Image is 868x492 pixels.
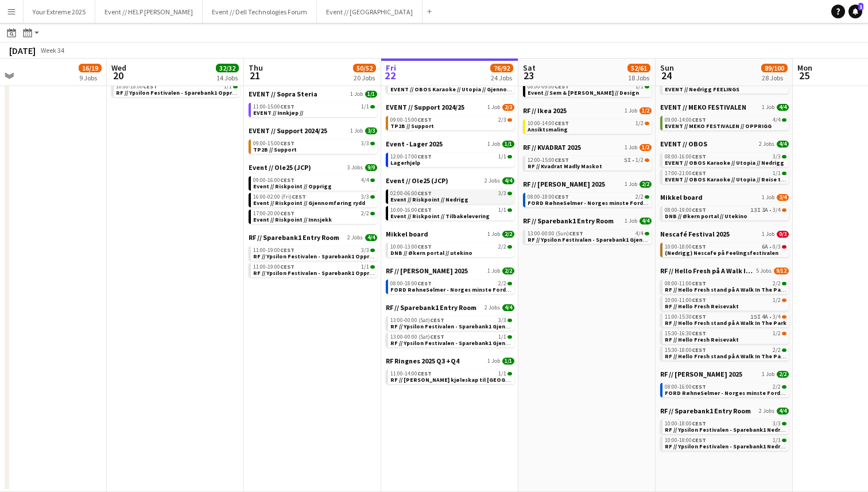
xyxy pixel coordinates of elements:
[498,371,506,377] span: 1/1
[773,314,781,320] span: 3/4
[253,210,375,223] a: 17:00-20:00CEST2/2Event // Riskpoint // Innsjekk
[280,103,294,110] span: CEST
[116,83,238,96] a: 10:00-18:00CEST1/1RF // Ypsilon Festivalen - Sparebank1 Opprigg
[390,153,512,166] a: 12:00-17:00CEST1/1Lagerhjelp
[390,86,530,93] span: EVENT // OBOS Karaoke // Utopia // Gjennomføring
[660,140,707,148] span: EVENT // OBOS
[361,177,369,183] span: 4/4
[417,189,432,197] span: CEST
[116,89,242,96] span: RF // Ypsilon Festivalen - Sparebank1 Opprigg
[665,314,706,320] span: 11:00-15:30
[386,357,459,365] span: RF Ringnes 2025 Q3 +Q4
[773,207,781,213] span: 3/4
[660,370,742,378] span: RF // Røhne Selmer 2025
[502,304,514,311] span: 4/4
[528,230,649,243] a: 13:00-00:00 (Sun)CEST4/4RF // Ypsilon Festivalen - Sparebank1 Gjennomføring
[660,140,789,148] a: EVENT // OBOS2 Jobs4/4
[773,154,781,160] span: 3/3
[660,140,789,193] div: EVENT // OBOS2 Jobs4/408:00-16:00CEST3/3EVENT // OBOS Karaoke // Utopia // Nedrigg17:00-21:00CEST...
[386,176,514,230] div: Event // Ole25 (JCP)2 Jobs4/402:00-06:00CEST3/3Event // Riskpoint // Nedrigg10:00-16:00CEST1/1Eve...
[390,191,432,196] span: 02:00-06:00
[773,171,781,176] span: 1/1
[523,106,652,115] a: RF // Ikea 20251 Job1/2
[365,127,377,134] span: 3/3
[390,196,468,203] span: Event // Riskpoint // Nedrigg
[528,126,568,133] span: Ansiktsmaling
[692,383,706,390] span: CEST
[665,212,747,220] span: DNB // Økern portal // Utekino
[390,316,512,330] a: 13:00-00:00 (Sat)CEST3/3RF // Ypsilon Festivalen - Sparebank1 Gjennomføring
[692,313,706,320] span: CEST
[625,181,637,188] span: 1 Job
[361,211,369,216] span: 2/2
[523,143,652,152] a: RF // KVADRAT 20251 Job1/2
[390,371,432,377] span: 11:00-14:00
[386,230,428,238] span: Mikkel board
[528,157,649,163] div: •
[762,207,768,213] span: 3A
[665,281,706,286] span: 08:00-11:00
[390,244,432,250] span: 10:00-13:00
[528,231,583,237] span: 13:00-00:00 (Sun)
[386,266,514,303] div: RF // [PERSON_NAME] 20251 Job2/208:00-18:00CEST2/2FORD RøhneSelmer - Norges minste Ford-forhandle...
[750,314,761,320] span: 15I
[773,384,781,390] span: 2/2
[523,180,652,188] a: RF // [PERSON_NAME] 20251 Job2/2
[365,234,377,241] span: 4/4
[528,194,569,200] span: 08:00-18:00
[692,296,706,304] span: CEST
[390,207,432,213] span: 10:00-16:00
[777,104,789,111] span: 4/4
[665,153,786,166] a: 08:00-16:00CEST3/3EVENT // OBOS Karaoke // Utopia // Nedrigg
[523,216,614,225] span: RF // Sparebank1 Entry Room
[665,346,786,359] a: 15:30-18:00CEST2/2RF // Hello Fresh stand på A Walk In The Park / Nedrigg
[390,323,536,330] span: RF // Ypsilon Festivalen - Sparebank1 Gjennomføring
[555,119,569,127] span: CEST
[848,5,862,18] a: 1
[386,176,448,185] span: Event // Ole25 (JCP)
[390,281,432,286] span: 08:00-18:00
[635,121,644,126] span: 1/2
[660,230,730,238] span: Nescafé Festival 2025
[665,313,786,326] a: 11:00-15:30CEST15I4A•3/4RF // Hello Fresh stand på A Walk In The Park
[390,333,512,346] a: 13:00-00:00 (Sat)CEST1/1RF // Ypsilon Festivalen - Sparebank1 Gjennomføring
[390,280,512,293] a: 08:00-18:00CEST2/2FORD RøhneSelmer - Norges minste Ford-forhandlerkontor
[660,103,789,111] a: EVENT // MEKO FESTIVALEN1 Job4/4
[253,194,306,200] span: 16:00-02:00 (Fri)
[253,246,375,259] a: 11:00-19:00CEST3/3RF // Ypsilon Festivalen - Sparebank1 Opprigg
[665,303,739,310] span: RF // Hello Fresh Reisevakt
[386,230,514,266] div: Mikkel board1 Job2/210:00-13:00CEST2/2DNB // Økern portal // utekino
[390,376,545,383] span: RF // Levere kjøleskap til Oslo Runway
[665,352,813,360] span: RF // Hello Fresh stand på A Walk In The Park / Nedrigg
[390,206,512,219] a: 10:00-16:00CEST1/1Event // Riskpoint // Tilbakelevering
[665,117,706,123] span: 09:00-14:00
[777,408,789,414] span: 4/4
[625,218,637,224] span: 1 Job
[528,193,649,206] a: 08:00-18:00CEST2/2FORD RøhneSelmer - Norges minste Ford-forhandlerkontor
[386,303,476,312] span: RF // Sparebank1 Entry Room
[249,90,377,98] a: EVENT // Sopra Steria1 Job1/1
[692,116,706,123] span: CEST
[660,230,789,238] a: Nescafé Festival 20251 Job0/3
[386,140,514,148] a: Event - Lager 20251 Job1/1
[390,317,444,323] span: 13:00-00:00 (Sat)
[665,331,706,336] span: 15:30-16:30
[523,216,652,246] div: RF // Sparebank1 Entry Room1 Job4/413:00-00:00 (Sun)CEST4/4RF // Ypsilon Festivalen - Sparebank1 ...
[253,109,303,117] span: EVENT // Innkjøp //
[498,117,506,123] span: 2/3
[249,163,377,172] a: Event // Ole25 (JCP)3 Jobs9/9
[253,216,332,223] span: Event // Riskpoint // Innsjekk
[386,140,443,148] span: Event - Lager 2025
[502,141,514,148] span: 1/1
[660,266,789,370] div: RF // Hello Fresh på A Walk In The Park5 Jobs9/1208:00-11:00CEST2/2RF // Hello Fresh stand på A W...
[292,193,306,200] span: CEST
[750,207,761,213] span: 13I
[635,157,644,163] span: 1/2
[773,331,781,336] span: 1/2
[253,199,365,207] span: Event // Riskpoint // Gjennomføring rydd
[759,141,774,148] span: 2 Jobs
[665,243,786,256] a: 10:00-18:00CEST6A•0/3(Nedrigg) Nescafe på Feelingsfestivalen
[430,333,444,340] span: CEST
[253,146,297,153] span: TP2B // Support
[280,176,294,184] span: CEST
